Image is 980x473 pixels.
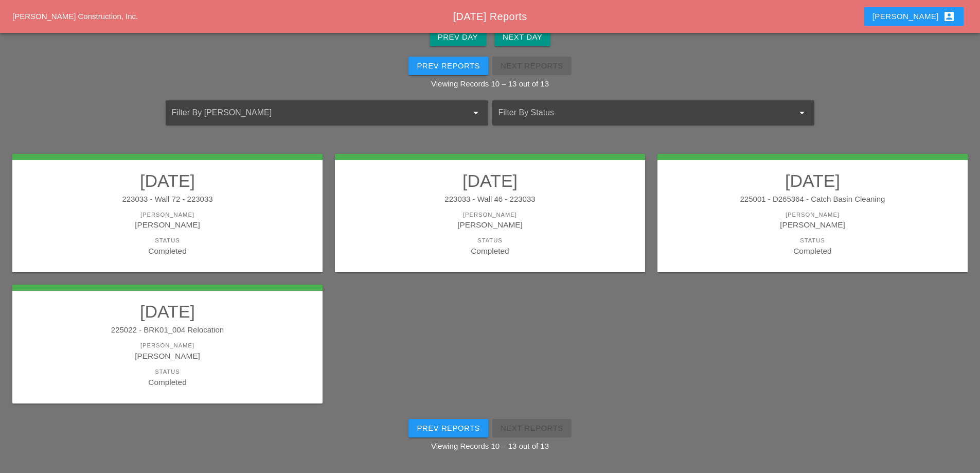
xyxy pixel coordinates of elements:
[453,11,527,22] span: [DATE] Reports
[408,57,488,75] button: Prev Reports
[23,341,312,350] div: [PERSON_NAME]
[668,219,957,231] div: [PERSON_NAME]
[23,324,312,336] div: 225022 - BRK01_004 Relocation
[668,211,957,219] div: [PERSON_NAME]
[668,236,957,245] div: Status
[345,211,635,219] div: [PERSON_NAME]
[417,423,480,434] div: Prev Reports
[417,60,480,72] div: Prev Reports
[470,107,482,119] i: arrow_drop_down
[503,31,542,43] div: Next Day
[668,170,957,257] a: [DATE]225001 - D265364 - Catch Basin Cleaning[PERSON_NAME][PERSON_NAME]StatusCompleted
[23,170,312,257] a: [DATE]223033 - Wall 72 - 223033[PERSON_NAME][PERSON_NAME]StatusCompleted
[494,28,550,46] button: Next Day
[12,12,138,21] a: [PERSON_NAME] Construction, Inc.
[23,194,312,205] div: 223033 - Wall 72 - 223033
[438,31,478,43] div: Prev Day
[668,170,957,191] h2: [DATE]
[23,367,312,376] div: Status
[23,245,312,257] div: Completed
[668,245,957,257] div: Completed
[23,236,312,245] div: Status
[23,301,312,388] a: [DATE]225022 - BRK01_004 Relocation[PERSON_NAME][PERSON_NAME]StatusCompleted
[872,10,955,23] div: [PERSON_NAME]
[668,194,957,205] div: 225001 - D265364 - Catch Basin Cleaning
[943,10,955,23] i: account_box
[23,350,312,362] div: [PERSON_NAME]
[23,301,312,322] h2: [DATE]
[345,245,635,257] div: Completed
[345,219,635,231] div: [PERSON_NAME]
[23,219,312,231] div: [PERSON_NAME]
[23,170,312,191] h2: [DATE]
[345,170,635,257] a: [DATE]223033 - Wall 46 - 223033[PERSON_NAME][PERSON_NAME]StatusCompleted
[796,107,808,119] i: arrow_drop_down
[864,7,964,26] button: [PERSON_NAME]
[23,211,312,219] div: [PERSON_NAME]
[408,419,488,437] button: Prev Reports
[345,194,635,205] div: 223033 - Wall 46 - 223033
[430,28,486,46] button: Prev Day
[345,236,635,245] div: Status
[23,376,312,388] div: Completed
[345,170,635,191] h2: [DATE]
